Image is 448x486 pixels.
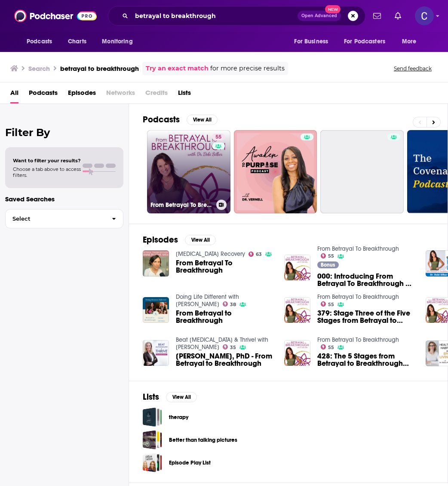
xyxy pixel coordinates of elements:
h2: Episodes [143,234,178,245]
button: View All [185,235,216,245]
span: 55 [215,133,221,142]
span: More [402,36,417,48]
h3: From Betrayal To Breakthrough [150,201,213,209]
span: 55 [328,254,334,258]
span: Monitoring [102,36,132,48]
a: Show notifications dropdown [370,9,384,23]
span: Choose a tab above to access filters. [13,166,81,178]
a: 000: Introducing From Betrayal To Breakthrough w/ Dr. Debi Silber [284,255,310,281]
img: website_grey.svg [14,22,21,29]
span: New [325,5,341,13]
a: All [10,86,18,103]
span: 38 [230,303,236,307]
img: Podchaser - Follow, Share and Rate Podcasts [14,8,97,24]
a: Show notifications dropdown [391,9,405,23]
a: 55 [321,301,334,307]
button: View All [166,392,197,402]
div: v 4.0.25 [24,14,42,21]
button: open menu [338,33,398,50]
div: Search podcasts, credits, & more... [108,6,365,26]
a: Doing Life Different with Lesa Koski [176,293,239,308]
h3: betrayal to breakthrough [60,64,139,73]
button: View All [187,115,218,125]
span: Credits [145,86,168,103]
a: 000: Introducing From Betrayal To Breakthrough w/ Dr. Debi Silber [317,273,415,287]
a: 55 [212,134,225,140]
span: 55 [328,303,334,307]
a: Beat Autoimmune & Thrive! with Palmer Kippola [176,336,268,351]
span: Networks [106,86,135,103]
span: 63 [256,252,262,256]
a: 63 [249,252,262,257]
a: From Betrayal To Breakthrough [176,259,274,274]
span: Open Advanced [301,14,337,18]
img: From Betrayal To Breakthrough [143,250,169,276]
a: Podcasts [29,86,58,103]
img: 428: The 5 Stages from Betrayal to Breakthrough (and Why You May Be Stuck) [284,340,310,366]
input: Search podcasts, credits, & more... [132,9,298,23]
h2: Podcasts [143,114,180,125]
a: From Betrayal to Breakthrough [143,297,169,323]
a: 55From Betrayal To Breakthrough [147,130,230,213]
a: PodcastsView All [143,114,218,125]
span: [PERSON_NAME], PhD - From Betrayal to Breakthrough [176,352,274,367]
a: From Betrayal To Breakthrough [317,245,399,252]
span: For Business [294,36,328,48]
a: Episode Play List [143,453,162,472]
a: From Betrayal To Breakthrough [317,336,399,343]
a: Better than talking pictures [143,430,162,450]
a: 55 [321,344,334,349]
a: Debi Silber, PhD - From Betrayal to Breakthrough [176,352,274,367]
h3: Search [28,64,50,73]
span: 000: Introducing From Betrayal To Breakthrough w/ [PERSON_NAME] [317,273,415,287]
button: open menu [21,33,63,50]
a: 38 [223,301,236,307]
img: tab_domain_overview_orange.svg [23,50,30,57]
span: Want to filter your results? [13,158,81,164]
div: Domain Overview [33,51,77,56]
img: 379: Stage Three of the Five Stages from Betrayal to Breakthrough [284,297,310,323]
div: Keywords by Traffic [95,51,145,56]
span: Charts [68,36,86,48]
h2: Filter By [5,126,123,139]
button: Send feedback [391,65,434,72]
a: Try an exact match [146,64,209,73]
img: Debi Silber, PhD - From Betrayal to Breakthrough [143,340,169,366]
button: Show profile menu [415,6,434,25]
h2: Lists [143,392,159,402]
button: open menu [396,33,427,50]
a: Episode Play List [169,458,211,468]
a: Betrayal Trauma Recovery [176,250,245,258]
span: for more precise results [210,64,285,73]
a: From Betrayal to Breakthrough [176,310,274,324]
a: 428: The 5 Stages from Betrayal to Breakthrough (and Why You May Be Stuck) [317,352,415,367]
a: From Betrayal To Breakthrough [317,293,399,301]
p: Saved Searches [5,195,123,203]
a: therapy [143,407,162,427]
button: open menu [288,33,339,50]
img: tab_keywords_by_traffic_grey.svg [86,50,92,57]
span: 35 [230,346,236,349]
span: 379: Stage Three of the Five Stages from Betrayal to Breakthrough [317,310,415,324]
a: Lists [178,86,191,103]
a: Better than talking pictures [169,435,237,445]
span: Bonus [321,262,335,267]
span: 55 [328,346,334,349]
span: For Podcasters [344,36,385,48]
a: Episodes [68,86,96,103]
span: Logged in as publicityxxtina [415,6,434,25]
span: Podcasts [27,36,52,48]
